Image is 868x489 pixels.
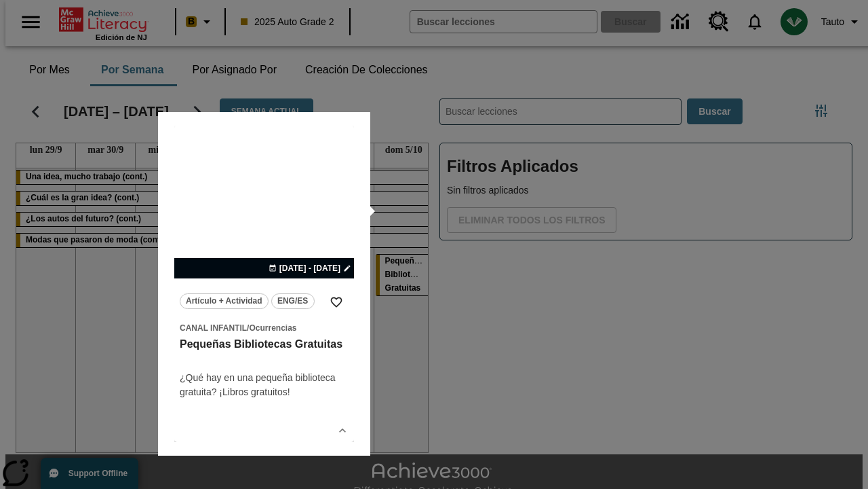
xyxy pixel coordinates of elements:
[332,420,353,441] button: Ver más
[174,126,354,442] div: lesson details
[180,352,349,368] h4: undefined
[186,294,262,308] span: Artículo + Actividad
[249,323,296,333] span: Ocurrencias
[180,338,349,352] h3: Pequeñas Bibliotecas Gratuitas
[247,323,249,333] span: /
[180,371,349,399] div: ¿Qué hay en una pequeña biblioteca gratuita? ¡Libros gratuitos!
[271,293,315,309] button: ENG/ES
[180,323,247,333] span: Canal Infantil
[277,294,308,308] span: ENG/ES
[180,321,349,335] span: Tema: Canal Infantil/Ocurrencias
[266,262,354,274] button: 05 oct - 05 oct Elegir fechas
[180,293,269,309] button: Artículo + Actividad
[324,290,349,314] button: Añadir a mis Favoritas
[279,262,340,274] span: [DATE] - [DATE]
